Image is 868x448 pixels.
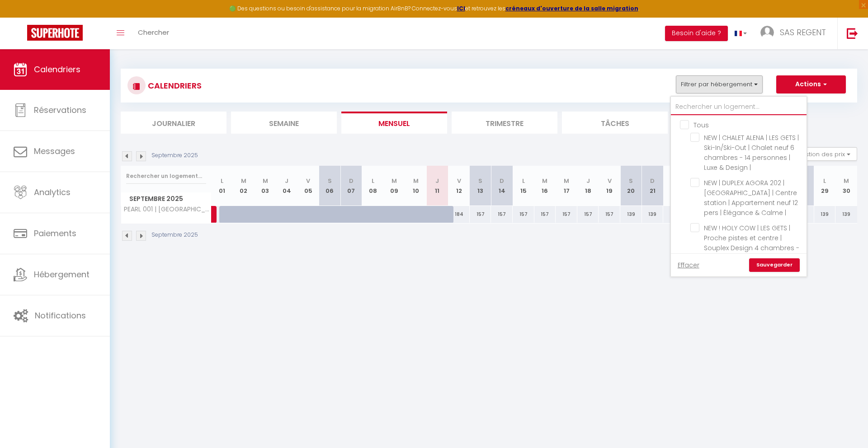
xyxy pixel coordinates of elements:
[847,28,858,39] img: logout
[620,166,642,206] th: 20
[34,145,75,157] span: Messages
[663,206,685,223] div: 139
[341,112,447,134] li: Mensuel
[427,166,448,206] th: 11
[663,166,685,206] th: 22
[556,206,577,223] div: 157
[522,177,525,185] abbr: L
[780,27,826,38] span: SAS REGENT
[35,310,86,321] span: Notifications
[835,206,857,223] div: 139
[491,166,513,206] th: 14
[534,206,556,223] div: 157
[665,26,728,41] button: Besoin d'aide ?
[297,166,319,206] th: 05
[383,166,405,206] th: 09
[650,177,655,185] abbr: D
[564,177,569,185] abbr: M
[34,228,76,239] span: Paiements
[814,206,836,223] div: 139
[835,166,857,206] th: 30
[586,177,590,185] abbr: J
[676,75,763,93] button: Filtrer par hébergement
[34,104,86,116] span: Réservations
[478,177,482,185] abbr: S
[608,177,612,185] abbr: V
[448,166,470,206] th: 12
[823,177,826,185] abbr: L
[34,187,71,198] span: Analytics
[319,166,341,206] th: 06
[620,206,642,223] div: 139
[457,5,465,12] a: ICI
[121,192,211,205] span: Septembre 2025
[814,166,836,206] th: 29
[413,177,419,185] abbr: M
[151,151,198,160] p: Septembre 2025
[704,178,798,217] span: NEW | DUPLEX AGORA 202 | [GEOGRAPHIC_DATA] | Centre station | Appartement neuf 12 pers | Élégance...
[372,177,374,185] abbr: L
[577,206,599,223] div: 157
[534,166,556,206] th: 16
[362,166,384,206] th: 08
[629,177,633,185] abbr: S
[233,166,255,206] th: 02
[577,166,599,206] th: 18
[749,258,800,272] a: Sauvegarder
[121,112,226,134] li: Journalier
[491,206,513,223] div: 157
[146,75,202,96] h3: CALENDRIERS
[562,112,668,134] li: Tâches
[276,166,297,206] th: 04
[34,269,90,280] span: Hébergement
[306,177,310,185] abbr: V
[505,5,638,12] a: créneaux d'ouverture de la salle migration
[131,18,176,49] a: Chercher
[340,166,362,206] th: 07
[212,166,233,206] th: 01
[844,177,849,185] abbr: M
[221,177,223,185] abbr: L
[642,206,664,223] div: 139
[34,64,80,75] span: Calendriers
[500,177,504,185] abbr: D
[704,224,799,272] span: NEW ! HOLY COW | LES GETS | Proche pistes et centre | Souplex Design 4 chambres - 10 personnes - ...
[670,96,807,277] div: Filtrer par hébergement
[405,166,427,206] th: 10
[754,18,837,49] a: ... SAS REGENT
[678,260,699,270] a: Effacer
[349,177,354,185] abbr: D
[255,166,276,206] th: 03
[599,206,620,223] div: 157
[392,177,397,185] abbr: M
[231,112,337,134] li: Semaine
[7,4,34,31] button: Ouvrir le widget de chat LiveChat
[452,112,557,134] li: Trimestre
[123,206,213,213] span: PEARL 001 | [GEOGRAPHIC_DATA] | Centre station - A 200m des pistes | Appt neuf 2 chambres - 5 per...
[263,177,268,185] abbr: M
[776,75,846,93] button: Actions
[470,206,491,223] div: 157
[790,147,857,161] button: Gestion des prix
[599,166,620,206] th: 19
[241,177,246,185] abbr: M
[328,177,332,185] abbr: S
[642,166,664,206] th: 21
[151,231,198,239] p: Septembre 2025
[457,177,461,185] abbr: V
[285,177,288,185] abbr: J
[470,166,491,206] th: 13
[556,166,577,206] th: 17
[513,166,534,206] th: 15
[435,177,439,185] abbr: J
[542,177,547,185] abbr: M
[126,168,206,184] input: Rechercher un logement...
[704,133,799,172] span: NEW | CHALET ALENA | LES GETS | Ski-In/Ski-Out | Chalet neuf 6 chambres - 14 personnes | Luxe & D...
[671,99,807,115] input: Rechercher un logement...
[27,25,83,41] img: Super Booking
[513,206,534,223] div: 157
[138,28,169,37] span: Chercher
[760,26,774,39] img: ...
